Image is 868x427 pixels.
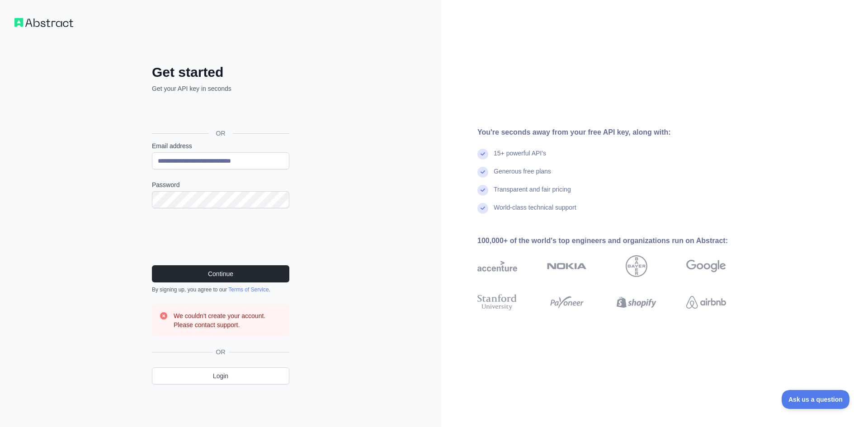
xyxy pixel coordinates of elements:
img: check mark [477,149,488,160]
img: stanford university [477,292,517,312]
img: airbnb [686,292,726,312]
div: World-class technical support [494,203,576,221]
img: nokia [547,255,587,277]
h2: Get started [152,64,289,80]
img: check mark [477,203,488,214]
a: Login [152,367,289,385]
div: 100,000+ of the world's top engineers and organizations run on Abstract: [477,235,755,246]
iframe: reCAPTCHA [152,219,289,254]
span: OR [209,129,233,138]
img: accenture [477,255,517,277]
span: OR [212,347,229,357]
a: Terms of Service [228,286,269,293]
h3: We couldn't create your account. Please contact support. [174,311,282,329]
p: Get your API key in seconds [152,84,289,93]
div: Generous free plans [494,167,551,185]
iframe: Sign in with Google Button [147,103,292,123]
div: By signing up, you agree to our . [152,286,289,293]
button: Continue [152,265,289,282]
label: Email address [152,141,289,150]
div: You're seconds away from your free API key, along with: [477,127,755,138]
img: payoneer [547,292,587,312]
div: 15+ powerful API's [494,149,546,167]
img: Workflow [14,18,73,27]
img: shopify [617,292,656,312]
iframe: Toggle Customer Support [782,390,850,409]
label: Password [152,180,289,189]
img: check mark [477,167,488,178]
img: google [686,255,726,277]
div: Transparent and fair pricing [494,185,571,203]
img: check mark [477,185,488,196]
img: bayer [626,255,647,277]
